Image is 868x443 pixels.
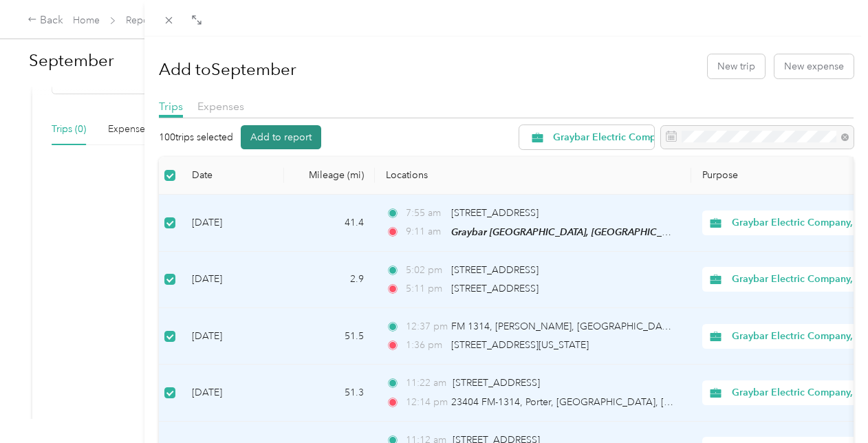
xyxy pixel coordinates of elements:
span: [STREET_ADDRESS][US_STATE] [451,339,589,351]
td: 41.4 [284,195,375,252]
button: New expense [774,54,854,78]
button: New trip [708,54,765,78]
td: 51.5 [284,308,375,365]
h1: Add to September [159,53,296,86]
p: 100 trips selected [159,130,233,144]
th: Mileage (mi) [284,157,375,195]
td: [DATE] [181,365,284,421]
td: [DATE] [181,308,284,365]
span: [STREET_ADDRESS] [451,207,539,219]
iframe: Everlance-gr Chat Button Frame [791,366,868,443]
span: Expenses [197,100,244,113]
span: 12:37 pm [406,319,445,334]
span: 12:14 pm [406,395,445,410]
td: [DATE] [181,252,284,308]
span: [STREET_ADDRESS] [453,377,540,389]
th: Date [181,157,284,195]
span: [STREET_ADDRESS] [451,264,539,276]
button: Add to report [241,125,321,149]
span: 1:36 pm [406,338,445,353]
td: [DATE] [181,195,284,252]
span: 11:22 am [406,376,446,391]
span: 7:55 am [406,206,445,221]
span: [STREET_ADDRESS] [451,283,539,294]
span: Trips [159,100,183,113]
span: 5:02 pm [406,263,445,278]
td: 2.9 [284,252,375,308]
span: Graybar Electric Company, Inc [553,133,690,142]
span: 9:11 am [406,224,445,239]
span: 5:11 pm [406,281,445,296]
th: Locations [375,157,691,195]
span: 23404 FM-1314, Porter, [GEOGRAPHIC_DATA], [GEOGRAPHIC_DATA] [451,396,760,408]
span: Graybar [GEOGRAPHIC_DATA], [GEOGRAPHIC_DATA] ([STREET_ADDRESS][US_STATE]) [451,226,831,238]
td: 51.3 [284,365,375,421]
